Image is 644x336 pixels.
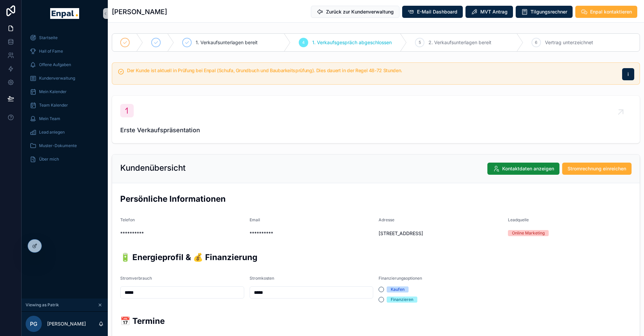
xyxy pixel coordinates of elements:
[39,157,59,162] span: Über mich
[26,140,104,152] a: Muster-Dokumente
[465,6,513,18] button: MVT Antrag
[120,193,632,204] h2: Persönliche Informationen
[26,113,104,125] a: Mein Team
[379,230,503,237] span: [STREET_ADDRESS]
[196,39,258,46] span: 1. Verkaufsunterlagen bereit
[250,217,260,222] span: Email
[562,163,632,175] button: Stromrechnung einreichen
[26,32,104,44] a: Startseite
[391,297,413,303] div: Finanzieren
[417,8,457,15] span: E-Mail Dashboard
[26,126,104,138] a: Lead anlegen
[120,252,632,263] h2: 🔋 Energieprofil & 💰 Finanzierung
[379,276,422,281] span: Finanzierungsoptionen
[502,165,554,172] span: Kontaktdaten anzeigen
[26,86,104,98] a: Mein Kalender
[487,163,559,175] button: Kontaktdaten anzeigen
[26,99,104,111] a: Team Kalender
[39,62,71,67] span: Offene Aufgaben
[39,76,75,81] span: Kundenverwaltung
[39,143,77,148] span: Muster-Dokumente
[302,40,305,45] span: 4
[39,35,58,40] span: Startseite
[379,217,394,222] span: Adresse
[545,39,593,46] span: Vertrag unterzeichnet
[39,49,63,54] span: Hall of Fame
[127,68,617,73] h5: Der Kunde ist aktuell in Prüfung bei Enpal (Schufa, Grundbuch und Baubarkeitsprüfung). Dies dauer...
[516,6,573,18] button: Tilgungsrechner
[575,6,637,18] button: Enpal kontaktieren
[120,217,135,222] span: Telefon
[120,125,632,135] span: Erste Verkaufspräsentation
[508,217,529,222] span: Leadquelle
[120,276,152,281] span: Stromverbrauch
[622,68,634,80] button: i
[26,302,59,308] span: Viewing as Patrik
[512,230,545,236] div: Online Marketing
[120,163,186,173] h2: Kundenübersicht
[22,27,108,174] div: scrollable content
[112,7,167,17] h1: [PERSON_NAME]
[26,153,104,165] a: Über mich
[480,8,508,15] span: MVT Antrag
[568,165,626,172] span: Stromrechnung einreichen
[311,6,399,18] button: Zurück zur Kundenverwaltung
[250,276,274,281] span: Stromkosten
[26,45,104,57] a: Hall of Fame
[120,315,632,327] h2: 📅 Termine
[30,320,37,328] span: PG
[391,286,405,292] div: Kaufen
[312,39,392,46] span: 1. Verkaufsgespräch abgeschlossen
[326,8,394,15] span: Zurück zur Kundenverwaltung
[402,6,463,18] button: E-Mail Dashboard
[530,8,567,15] span: Tilgungsrechner
[39,116,60,121] span: Mein Team
[39,89,67,94] span: Mein Kalender
[47,320,86,327] p: [PERSON_NAME]
[39,130,65,135] span: Lead anlegen
[26,59,104,71] a: Offene Aufgaben
[627,71,629,78] span: i
[112,96,640,143] a: Erste Verkaufspräsentation
[39,103,68,108] span: Team Kalender
[428,39,491,46] span: 2. Verkaufsunterlagen bereit
[590,8,632,15] span: Enpal kontaktieren
[26,72,104,84] a: Kundenverwaltung
[535,40,537,45] span: 6
[50,8,79,19] img: App logo
[419,40,421,45] span: 5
